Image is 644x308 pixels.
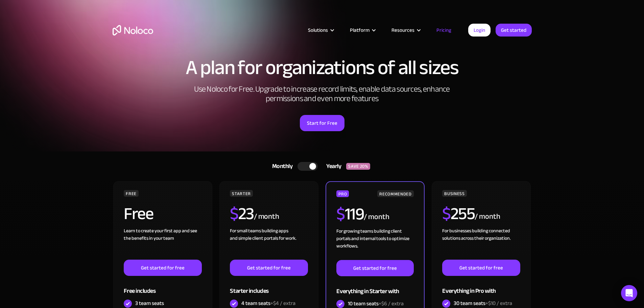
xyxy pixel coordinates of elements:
[350,26,369,34] div: Platform
[348,300,404,307] div: 10 team seats
[124,260,201,276] a: Get started for free
[318,161,346,171] div: Yearly
[135,300,164,307] div: 3 team seats
[442,198,451,230] span: $
[621,285,637,301] div: Open Intercom Messenger
[468,24,491,37] a: Login
[113,57,532,78] h1: A plan for organizations of all sizes
[124,190,139,197] div: FREE
[254,211,279,222] div: / month
[364,212,389,222] div: / month
[377,190,413,197] div: RECOMMENDED
[187,85,457,103] h2: Use Noloco for Free. Upgrade to increase record limits, enable data sources, enhance permissions ...
[336,260,413,276] a: Get started for free
[341,26,383,34] div: Platform
[336,190,349,197] div: PRO
[475,211,500,222] div: / month
[391,26,414,34] div: Resources
[264,161,298,171] div: Monthly
[124,276,201,298] div: Free includes
[230,260,308,276] a: Get started for free
[336,198,345,230] span: $
[454,300,512,307] div: 30 team seats
[442,190,467,197] div: BUSINESS
[124,227,201,260] div: Learn to create your first app and see the benefits in your team ‍
[300,115,344,131] a: Start for Free
[308,26,328,34] div: Solutions
[496,24,532,37] a: Get started
[113,25,153,35] a: home
[442,276,520,298] div: Everything in Pro with
[428,26,460,34] a: Pricing
[230,227,308,260] div: For small teams building apps and simple client portals for work. ‍
[442,227,520,260] div: For businesses building connected solutions across their organization. ‍
[300,26,341,34] div: Solutions
[442,260,520,276] a: Get started for free
[346,163,370,170] div: SAVE 20%
[230,190,253,197] div: STARTER
[124,205,153,222] h2: Free
[336,276,413,298] div: Everything in Starter with
[241,300,295,307] div: 4 team seats
[442,205,475,222] h2: 255
[336,206,364,222] h2: 119
[383,26,428,34] div: Resources
[230,198,238,230] span: $
[336,228,413,260] div: For growing teams building client portals and internal tools to optimize workflows.
[230,276,308,298] div: Starter includes
[230,205,254,222] h2: 23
